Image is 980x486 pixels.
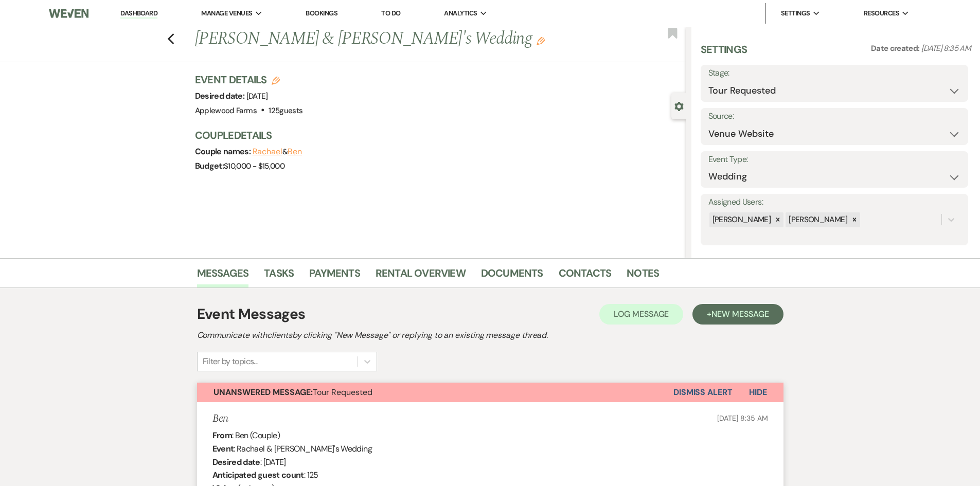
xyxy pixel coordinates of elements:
[376,265,466,287] a: Rental Overview
[195,91,246,101] span: Desired date:
[781,8,810,19] span: Settings
[195,73,303,87] h3: Event Details
[264,265,294,287] a: Tasks
[537,36,545,45] button: Edit
[921,43,971,53] span: [DATE] 8:35 AM
[708,195,960,210] label: Assigned Users:
[197,303,306,325] h1: Event Messages
[120,9,157,19] a: Dashboard
[444,8,477,19] span: Analytics
[212,457,260,467] b: Desired date
[195,27,584,51] h1: [PERSON_NAME] & [PERSON_NAME]'s Wedding
[559,265,612,287] a: Contacts
[269,105,302,116] span: 125 guests
[212,412,228,425] h5: Ben
[708,152,960,167] label: Event Type:
[212,470,304,480] b: Anticipated guest count
[195,128,676,142] h3: Couple Details
[864,8,899,19] span: Resources
[871,43,921,53] span: Date created:
[627,265,659,287] a: Notes
[749,387,767,398] span: Hide
[212,443,234,454] b: Event
[701,42,747,65] h3: Settings
[197,329,783,341] h2: Communicate with clients by clicking "New Message" or replying to an existing message thread.
[381,9,400,17] a: To Do
[201,8,252,19] span: Manage Venues
[709,212,773,227] div: [PERSON_NAME]
[224,161,284,171] span: $10,000 - $15,000
[213,387,372,398] span: Tour Requested
[599,304,683,325] button: Log Message
[195,146,253,157] span: Couple names:
[708,109,960,124] label: Source:
[203,355,258,368] div: Filter by topics...
[253,148,282,156] button: Rachael
[288,148,302,156] button: Ben
[733,383,783,402] button: Hide
[614,309,669,319] span: Log Message
[212,430,232,441] b: From
[786,212,849,227] div: [PERSON_NAME]
[692,304,783,325] button: +New Message
[717,413,768,423] span: [DATE] 8:35 AM
[195,160,224,171] span: Budget:
[213,387,313,398] strong: Unanswered Message:
[253,147,302,157] span: &
[673,383,733,402] button: Dismiss Alert
[708,66,960,81] label: Stage:
[481,265,543,287] a: Documents
[711,309,769,319] span: New Message
[246,91,268,101] span: [DATE]
[197,265,249,287] a: Messages
[195,105,257,116] span: Applewood Farms
[309,265,360,287] a: Payments
[49,3,88,24] img: Weven Logo
[306,9,337,17] a: Bookings
[674,101,684,111] button: Close lead details
[197,383,673,402] button: Unanswered Message:Tour Requested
